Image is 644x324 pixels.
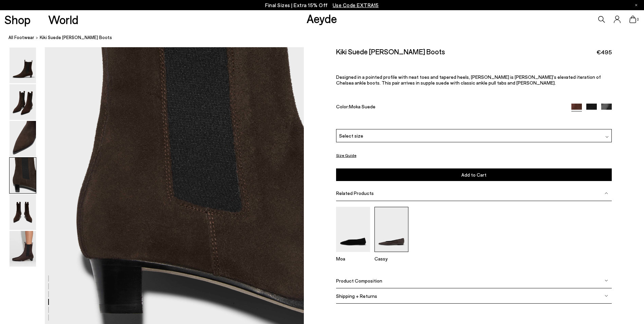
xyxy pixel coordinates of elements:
[10,121,36,157] img: Kiki Suede Chelsea Boots - Image 3
[605,279,608,282] img: svg%3E
[336,151,356,160] button: Size Guide
[629,16,636,23] a: 0
[8,29,644,47] nav: breadcrumb
[605,294,608,298] img: svg%3E
[10,158,36,193] img: Kiki Suede Chelsea Boots - Image 4
[333,2,379,8] span: Navigate to /collections/ss25-final-sizes
[374,247,408,262] a: Cassy Pointed-Toe Flats Cassy
[265,1,379,10] p: Final Sizes | Extra 15% Off
[336,168,612,181] button: Add to Cart
[336,104,563,111] div: Color:
[48,14,78,25] a: World
[374,256,408,262] p: Cassy
[349,104,375,109] span: Moka Suede
[10,194,36,230] img: Kiki Suede Chelsea Boots - Image 5
[8,34,34,41] a: All Footwear
[336,190,374,196] span: Related Products
[10,48,36,83] img: Kiki Suede Chelsea Boots - Image 1
[336,256,370,262] p: Moa
[339,132,363,139] span: Select size
[40,34,112,41] span: Kiki Suede [PERSON_NAME] Boots
[10,231,36,267] img: Kiki Suede Chelsea Boots - Image 6
[636,18,640,21] span: 0
[336,47,445,56] h2: Kiki Suede [PERSON_NAME] Boots
[336,293,377,299] span: Shipping + Returns
[336,247,370,262] a: Moa Suede Pointed-Toe Flats Moa
[336,74,612,86] p: Designed in a pointed profile with neat toes and tapered heels, [PERSON_NAME] is [PERSON_NAME]’s ...
[4,14,31,25] a: Shop
[596,48,612,56] span: €495
[374,207,408,252] img: Cassy Pointed-Toe Flats
[605,135,609,139] img: svg%3E
[10,84,36,120] img: Kiki Suede Chelsea Boots - Image 2
[307,11,337,25] a: Aeyde
[461,172,486,178] span: Add to Cart
[336,207,370,252] img: Moa Suede Pointed-Toe Flats
[336,278,382,284] span: Product Composition
[605,191,608,195] img: svg%3E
